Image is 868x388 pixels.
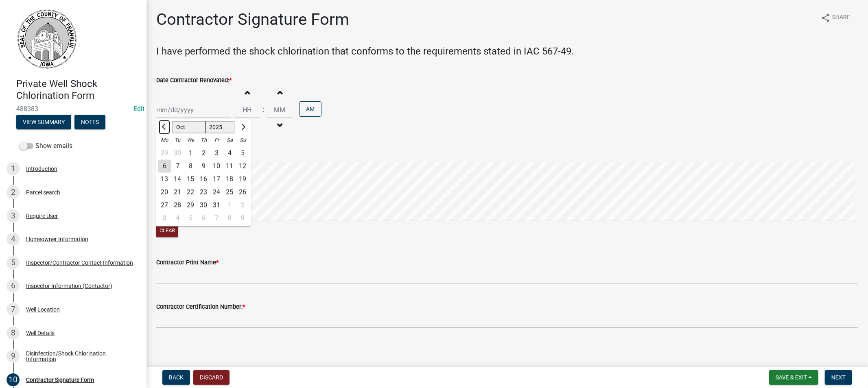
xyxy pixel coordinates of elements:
div: 7 [7,303,20,316]
div: 29 [158,146,171,159]
div: Monday, October 20, 2025 [158,185,171,198]
div: Monday, October 6, 2025 [158,159,171,172]
div: Disinfection/Shock Chlorination Information [26,351,133,362]
a: Edit [133,105,144,113]
div: 1 [223,198,236,211]
div: 6 [197,211,210,225]
div: Sunday, November 2, 2025 [236,198,249,211]
div: Tuesday, November 4, 2025 [171,211,184,225]
span: Save & Exit [776,374,807,381]
div: 1 [7,162,20,175]
div: Friday, October 17, 2025 [210,172,223,185]
div: 9 [236,211,249,225]
div: Mo [158,133,171,146]
div: 29 [184,198,197,211]
wm-modal-confirm: Edit Application Number [133,105,144,113]
div: Inspector/Contractor Contact Information [26,260,133,266]
div: Saturday, October 25, 2025 [223,185,236,198]
div: Monday, September 29, 2025 [158,146,171,159]
button: Clear [156,224,178,237]
div: 5 [7,256,20,269]
button: View Summary [16,115,71,129]
div: Sunday, October 12, 2025 [236,159,249,172]
div: Sa [223,133,236,146]
div: Require User [26,213,58,219]
div: 27 [158,198,171,211]
div: 7 [210,211,223,225]
div: Wednesday, October 15, 2025 [184,172,197,185]
div: 8 [184,159,197,172]
div: 30 [171,146,184,159]
div: 7 [171,159,184,172]
div: 16 [197,172,210,185]
div: 6 [158,159,171,172]
div: Introduction [26,166,57,172]
span: 488383 [16,105,130,113]
div: 8 [7,327,20,340]
div: Tuesday, October 21, 2025 [171,185,184,198]
div: 2 [7,186,20,199]
div: 4 [171,211,184,225]
div: 19 [236,172,249,185]
div: Wednesday, October 22, 2025 [184,185,197,198]
div: 4 [7,233,20,246]
button: Notes [74,115,105,129]
h4: I have performed the shock chlorination that conforms to the requirements stated in IAC 567-49. [156,46,858,57]
div: Thursday, October 30, 2025 [197,198,210,211]
input: Hours [234,102,260,118]
i: share [821,13,831,23]
div: Tuesday, September 30, 2025 [171,146,184,159]
div: 3 [7,209,20,222]
div: Sunday, October 19, 2025 [236,172,249,185]
div: Well Location [26,307,60,312]
div: 9 [197,159,210,172]
div: 10 [7,373,20,386]
div: Thursday, November 6, 2025 [197,211,210,225]
div: Tuesday, October 28, 2025 [171,198,184,211]
button: Previous month [160,120,169,133]
h4: Private Well Shock Chlorination Form [16,78,140,102]
img: Franklin County, Iowa [16,9,77,70]
div: Wednesday, October 1, 2025 [184,146,197,159]
label: Contractor Certification Number: [156,304,245,310]
label: Date Contractor Renovated: [156,78,232,83]
div: Well Details [26,330,55,336]
div: 14 [171,172,184,185]
h1: Contractor Signature Form [156,10,349,29]
select: Select month [173,121,206,133]
div: Th [197,133,210,146]
div: 2 [236,198,249,211]
div: Thursday, October 2, 2025 [197,146,210,159]
div: : [260,105,267,115]
div: 17 [210,172,223,185]
div: Sunday, October 26, 2025 [236,185,249,198]
div: 11 [223,159,236,172]
div: Friday, November 7, 2025 [210,211,223,225]
label: Contractor Print Name [156,260,219,266]
div: Sunday, October 5, 2025 [236,146,249,159]
div: 3 [210,146,223,159]
div: Fr [210,133,223,146]
div: Saturday, October 11, 2025 [223,159,236,172]
div: 6 [7,279,20,292]
div: 5 [236,146,249,159]
div: Saturday, November 1, 2025 [223,198,236,211]
div: Inspector Information (Contactor) [26,283,112,289]
div: Tuesday, October 7, 2025 [171,159,184,172]
span: Share [832,13,850,23]
div: 9 [7,350,20,363]
div: 28 [171,198,184,211]
div: Friday, October 3, 2025 [210,146,223,159]
div: 3 [158,211,171,225]
input: mm/dd/yyyy [156,102,231,118]
div: Wednesday, November 5, 2025 [184,211,197,225]
wm-modal-confirm: Summary [16,119,71,126]
div: 21 [171,185,184,198]
div: Wednesday, October 8, 2025 [184,159,197,172]
div: Monday, October 13, 2025 [158,172,171,185]
button: Back [162,370,190,385]
div: 4 [223,146,236,159]
div: Thursday, October 16, 2025 [197,172,210,185]
div: Friday, October 10, 2025 [210,159,223,172]
div: 25 [223,185,236,198]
